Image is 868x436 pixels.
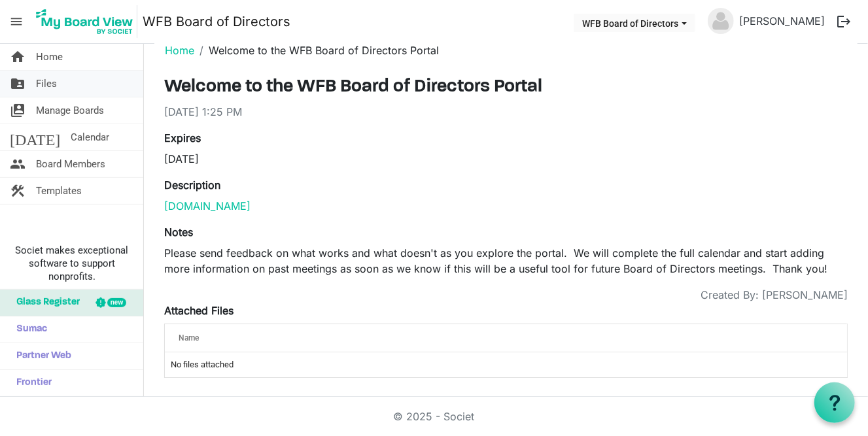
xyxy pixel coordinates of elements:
h3: Welcome to the WFB Board of Directors Portal [164,76,848,99]
span: Sumac [10,316,47,343]
div: new [107,298,126,307]
div: [DATE] [164,151,496,167]
span: [DATE] [10,124,60,150]
span: Glass Register [10,290,80,316]
span: Manage Boards [36,97,104,124]
button: WFB Board of Directors dropdownbutton [574,14,695,32]
a: Home [165,44,194,57]
label: Attached Files [164,303,234,318]
span: Board Members [36,151,105,177]
span: Templates [36,178,82,204]
span: people [10,151,26,177]
span: Files [36,71,57,97]
button: logout [830,8,858,35]
label: Description [164,177,220,193]
span: Partner Web [10,343,71,369]
span: menu [4,9,29,34]
span: Calendar [71,124,109,150]
span: construction [10,178,26,204]
p: Please send feedback on what works and what doesn't as you explore the portal. We will complete t... [164,245,848,277]
img: no-profile-picture.svg [708,8,734,34]
td: No files attached [165,352,847,377]
li: Welcome to the WFB Board of Directors Portal [194,42,439,58]
span: Created By: [PERSON_NAME] [701,287,848,303]
a: My Board View Logo [32,5,143,38]
a: [PERSON_NAME] [734,8,830,34]
div: [DATE] 1:25 PM [164,104,848,120]
span: switch_account [10,97,26,124]
span: Home [36,44,63,70]
img: My Board View Logo [32,5,137,38]
label: Notes [164,224,193,240]
a: © 2025 - Societ [394,410,475,423]
span: folder_shared [10,71,26,97]
span: Name [179,333,199,343]
a: WFB Board of Directors [143,8,290,35]
a: [DOMAIN_NAME] [164,199,251,212]
span: Societ makes exceptional software to support nonprofits. [6,244,137,283]
label: Expires [164,130,201,146]
span: home [10,44,26,70]
span: Frontier [10,370,52,396]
